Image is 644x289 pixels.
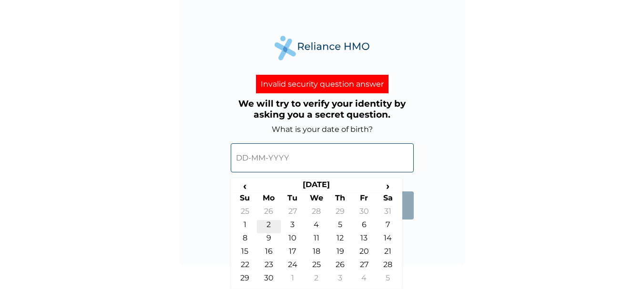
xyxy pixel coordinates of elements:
td: 18 [305,247,328,260]
td: 31 [376,207,400,220]
td: 17 [281,247,305,260]
td: 26 [257,207,281,220]
td: 4 [352,273,376,287]
td: 28 [305,207,328,220]
td: 27 [352,260,376,273]
td: 10 [281,233,305,247]
td: 3 [281,220,305,233]
td: 4 [305,220,328,233]
td: 13 [352,233,376,247]
td: 21 [376,247,400,260]
td: 22 [233,260,257,273]
td: 9 [257,233,281,247]
label: What is your date of birth? [272,125,373,134]
td: 2 [257,220,281,233]
td: 11 [305,233,328,247]
th: Su [233,193,257,207]
input: DD-MM-YYYY [231,143,414,172]
td: 30 [257,273,281,287]
th: Sa [376,193,400,207]
th: Mo [257,193,281,207]
td: 5 [376,273,400,287]
td: 3 [328,273,352,287]
td: 15 [233,247,257,260]
th: [DATE] [257,180,376,193]
td: 24 [281,260,305,273]
th: We [305,193,328,207]
div: Invalid security question answer [256,75,388,93]
td: 29 [233,273,257,287]
td: 25 [305,260,328,273]
td: 5 [328,220,352,233]
td: 20 [352,247,376,260]
td: 23 [257,260,281,273]
td: 25 [233,207,257,220]
th: Th [328,193,352,207]
td: 7 [376,220,400,233]
span: ‹ [233,180,257,192]
td: 1 [281,273,305,287]
td: 14 [376,233,400,247]
td: 26 [328,260,352,273]
th: Tu [281,193,305,207]
th: Fr [352,193,376,207]
td: 19 [328,247,352,260]
td: 28 [376,260,400,273]
td: 12 [328,233,352,247]
td: 16 [257,247,281,260]
td: 29 [328,207,352,220]
td: 27 [281,207,305,220]
td: 8 [233,233,257,247]
td: 2 [305,273,328,287]
h3: We will try to verify your identity by asking you a secret question. [231,98,414,120]
img: Reliance Health's Logo [275,36,370,60]
td: 1 [233,220,257,233]
span: › [376,180,400,192]
td: 6 [352,220,376,233]
td: 30 [352,207,376,220]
